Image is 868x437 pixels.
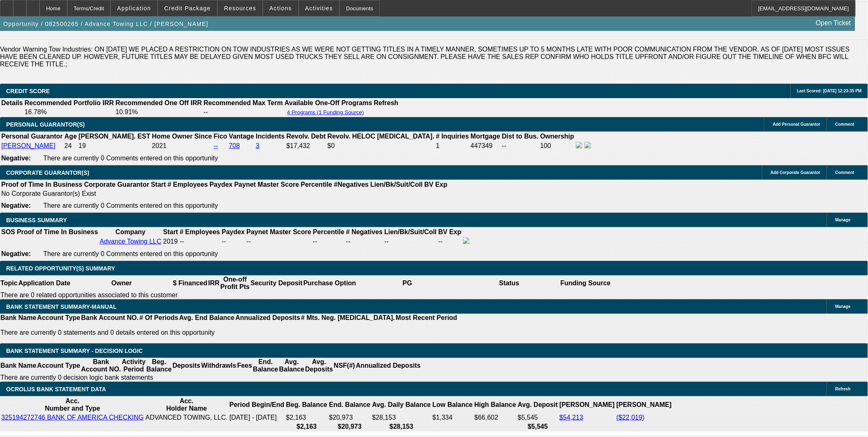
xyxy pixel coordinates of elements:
[218,0,262,16] button: Resources
[372,423,431,431] th: $28,153
[502,133,539,140] b: Dist to Bus.
[145,397,228,413] th: Acc. Holder Name
[163,228,178,235] b: Start
[835,122,854,127] span: Comment
[24,99,114,107] th: Recommended Portfolio IRR
[6,169,89,176] span: CORPORATE GUARANTOR(S)
[329,397,371,413] th: End. Balance
[172,358,201,374] th: Deposits
[214,142,218,149] a: --
[424,181,447,188] b: BV Exp
[435,141,469,150] td: 1
[246,238,311,245] div: --
[24,108,114,116] td: 16.78%
[115,99,202,107] th: Recommended One Off IRR
[1,155,31,162] b: Negative:
[122,358,146,374] th: Activity Period
[237,358,253,374] th: Fees
[229,133,254,140] b: Vantage
[117,5,151,12] span: Application
[111,0,157,16] button: Application
[327,141,435,150] td: $0
[235,314,300,322] th: Annualized Deposits
[305,5,333,12] span: Activities
[773,122,821,127] span: Add Personal Guarantor
[374,99,399,107] th: Refresh
[1,228,16,236] th: SOS
[813,16,854,30] a: Open Ticket
[203,108,283,116] td: --
[269,5,292,12] span: Actions
[1,133,63,140] b: Personal Guarantor
[540,133,574,140] b: Ownership
[208,275,220,291] th: IRR
[152,133,212,140] b: Home Owner Since
[432,397,473,413] th: Low Balance
[43,250,218,257] span: There are currently 0 Comments entered on this opportunity
[835,218,851,222] span: Manage
[81,314,139,322] th: Bank Account NO.
[346,228,383,235] b: # Negatives
[158,0,217,16] button: Credit Package
[459,275,560,291] th: Status
[463,237,470,244] img: facebook-icon.png
[559,397,615,413] th: [PERSON_NAME]
[436,133,469,140] b: # Inquiries
[43,155,218,162] span: There are currently 0 Comments entered on this opportunity
[1,181,83,189] th: Proof of Time In Business
[384,237,437,246] td: --
[517,414,558,422] td: $5,545
[313,238,344,245] div: --
[438,228,461,235] b: BV Exp
[616,414,645,421] a: ($22,019)
[37,314,81,322] th: Account Type
[224,5,256,12] span: Resources
[474,397,517,413] th: High Balance
[18,275,70,291] th: Application Date
[301,181,332,188] b: Percentile
[37,358,81,374] th: Account Type
[616,397,672,413] th: [PERSON_NAME]
[173,275,208,291] th: $ Financed
[771,170,821,175] span: Add Corporate Guarantor
[6,265,115,272] span: RELATED OPPORTUNITY(S) SUMMARY
[115,108,202,116] td: 10.91%
[229,397,285,413] th: Period Begin/End
[517,423,558,431] th: $5,545
[299,0,339,16] button: Activities
[250,275,303,291] th: Security Deposit
[835,170,854,175] span: Comment
[6,386,106,392] span: OCROLUS BANK STATEMENT DATA
[84,181,149,188] b: Corporate Guarantor
[384,228,437,235] b: Lien/Bk/Suit/Coll
[346,238,383,245] div: --
[285,414,328,422] td: $2,163
[115,228,145,235] b: Company
[301,314,395,322] th: # Mts. Neg. [MEDICAL_DATA].
[229,142,240,149] a: 708
[329,423,371,431] th: $20,973
[395,314,458,322] th: Most Recent Period
[201,358,236,374] th: Withdrawls
[43,202,218,209] span: There are currently 0 Comments entered on this opportunity
[470,141,501,150] td: 447349
[471,133,501,140] b: Mortgage
[100,238,161,245] a: Advance Towing LLC
[285,423,328,431] th: $2,163
[64,133,77,140] b: Age
[203,99,283,107] th: Recommended Max Term
[180,228,220,235] b: # Employees
[210,181,233,188] b: Paydex
[71,275,173,291] th: Owner
[303,275,356,291] th: Purchase Option
[1,142,56,149] a: [PERSON_NAME]
[329,414,371,422] td: $20,973
[79,133,150,140] b: [PERSON_NAME]. EST
[214,133,227,140] b: Fico
[220,275,250,291] th: One-off Profit Pts
[263,0,298,16] button: Actions
[285,397,328,413] th: Beg. Balance
[222,228,245,235] b: Paydex
[285,109,367,116] button: 4 Programs (1 Funding Source)
[284,99,373,107] th: Available One-Off Programs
